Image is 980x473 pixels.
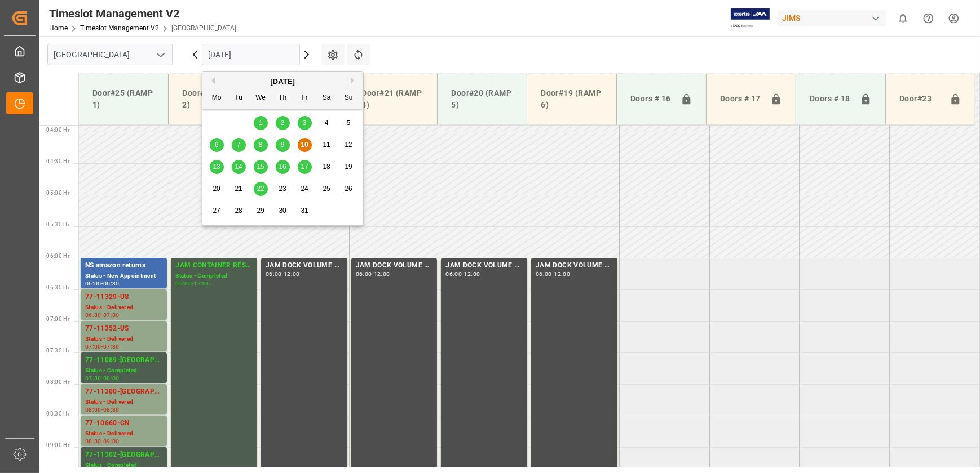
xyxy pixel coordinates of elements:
div: 77-10660-CN [85,418,162,429]
div: Fr [298,91,312,105]
div: Choose Saturday, October 18th, 2025 [320,160,334,174]
span: 31 [301,207,308,215]
span: 8 [259,141,263,149]
button: Previous Month [208,77,215,84]
button: open menu [152,46,169,64]
span: 07:00 Hr [46,316,69,322]
div: Mo [210,91,224,105]
span: 16 [279,163,286,171]
div: Choose Sunday, October 5th, 2025 [342,116,356,130]
div: Su [342,91,356,105]
div: JIMS [778,10,886,26]
div: Choose Tuesday, October 21st, 2025 [232,182,246,196]
span: 28 [235,207,242,215]
div: Choose Sunday, October 12th, 2025 [342,138,356,152]
div: 12:00 [284,271,300,276]
div: [DATE] [202,76,363,87]
div: JAM DOCK VOLUME CONTROL [536,260,613,271]
span: 14 [235,163,242,171]
span: 27 [213,207,220,215]
div: Choose Saturday, October 11th, 2025 [320,138,334,152]
div: Choose Wednesday, October 1st, 2025 [254,116,268,130]
span: 1 [259,119,263,127]
input: Type to search/select [47,44,173,65]
span: 19 [345,163,352,171]
div: 06:00 [356,271,372,276]
div: Choose Thursday, October 2nd, 2025 [276,116,290,130]
div: Choose Friday, October 24th, 2025 [298,182,312,196]
div: Status - Delivered [85,398,162,407]
span: 05:00 Hr [46,190,69,196]
button: Next Month [351,77,357,84]
div: 06:30 [103,281,120,286]
div: Tu [232,91,246,105]
div: Th [276,91,290,105]
span: 08:00 Hr [46,379,69,385]
img: Exertis%20JAM%20-%20Email%20Logo.jpg_1722504956.jpg [731,8,770,28]
div: 08:30 [103,407,120,412]
span: 24 [301,185,308,193]
div: JAM DOCK VOLUME CONTROL [266,260,343,271]
div: - [552,271,554,276]
div: Status - Completed [175,271,253,281]
div: Choose Tuesday, October 7th, 2025 [232,138,246,152]
span: 30 [279,207,286,215]
div: 12:00 [464,271,480,276]
div: - [192,281,193,286]
div: - [101,344,103,349]
div: Doors # 18 [805,88,855,110]
div: 77-11329-US [85,292,162,303]
div: Choose Monday, October 6th, 2025 [210,138,224,152]
div: JAM CONTAINER RESERVED [175,260,253,271]
div: Status - Delivered [85,303,162,313]
a: Home [49,24,68,32]
div: Status - Delivered [85,334,162,344]
div: 77-11352-US [85,323,162,334]
div: Door#21 (RAMP 4) [357,83,428,115]
div: Choose Monday, October 20th, 2025 [210,182,224,196]
div: Timeslot Management V2 [49,5,236,22]
div: 12:00 [554,271,570,276]
span: 08:30 Hr [46,410,69,417]
button: show 0 new notifications [890,6,916,31]
span: 20 [213,185,220,193]
span: 7 [237,141,241,149]
span: 3 [303,119,307,127]
div: Doors # 16 [626,88,676,110]
span: 06:00 Hr [46,253,69,259]
span: 21 [235,185,242,193]
span: 13 [213,163,220,171]
div: Status - Completed [85,461,162,470]
div: JAM DOCK VOLUME CONTROL [356,260,433,271]
div: 77-11302-[GEOGRAPHIC_DATA] [85,449,162,461]
div: Choose Friday, October 31st, 2025 [298,204,312,218]
div: Choose Friday, October 10th, 2025 [298,138,312,152]
div: 07:00 [85,344,101,349]
span: 05:30 Hr [46,221,69,227]
div: Door#20 (RAMP 5) [447,83,518,115]
div: 07:00 [103,313,120,318]
div: Choose Monday, October 13th, 2025 [210,160,224,174]
div: 08:30 [85,439,101,444]
div: Status - New Appointment [85,271,162,281]
div: 08:00 [103,376,120,381]
span: 29 [257,207,264,215]
div: - [101,407,103,412]
span: 23 [279,185,286,193]
span: 06:30 Hr [46,284,69,291]
span: 22 [257,185,264,193]
div: Status - Completed [85,366,162,376]
div: 07:30 [103,344,120,349]
div: Choose Wednesday, October 22nd, 2025 [254,182,268,196]
div: Choose Monday, October 27th, 2025 [210,204,224,218]
div: Choose Sunday, October 26th, 2025 [342,182,356,196]
div: Choose Sunday, October 19th, 2025 [342,160,356,174]
span: 10 [301,141,308,149]
div: Sa [320,91,334,105]
div: 06:00 [445,271,462,276]
div: 07:30 [85,376,101,381]
div: 06:00 [85,281,101,286]
button: Help Center [916,6,941,31]
div: 12:00 [374,271,390,276]
div: Choose Saturday, October 25th, 2025 [320,182,334,196]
